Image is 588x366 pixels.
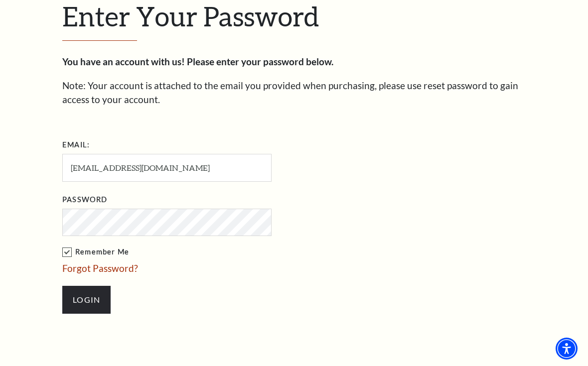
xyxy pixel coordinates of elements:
[62,262,138,274] a: Forgot Password?
[62,286,111,314] input: Submit button
[556,338,578,360] div: Accessibility Menu
[62,56,185,67] strong: You have an account with us!
[62,79,526,107] p: Note: Your account is attached to the email you provided when purchasing, please use reset passwo...
[62,154,272,181] input: Required
[62,139,90,151] label: Email:
[62,246,371,258] label: Remember Me
[62,194,107,206] label: Password
[187,56,333,67] strong: Please enter your password below.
